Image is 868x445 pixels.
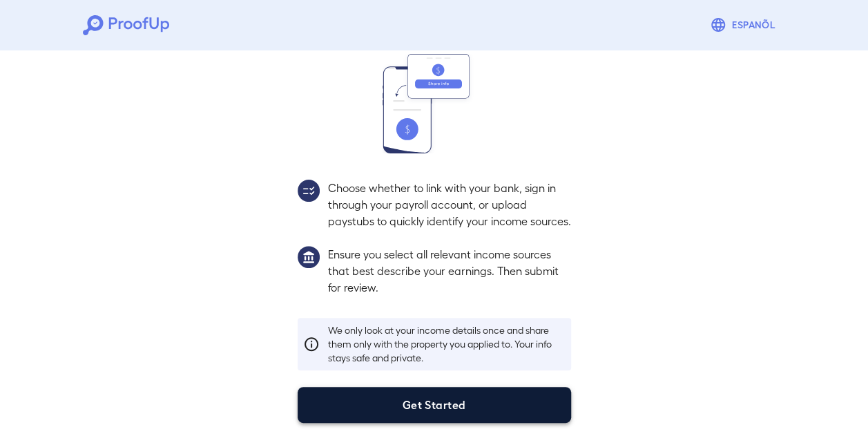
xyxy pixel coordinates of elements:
p: Choose whether to link with your bank, sign in through your payroll account, or upload paystubs t... [328,180,571,229]
button: Get Started [298,387,571,423]
img: group2.svg [298,180,320,202]
img: transfer_money.svg [383,54,486,153]
button: Espanõl [704,11,785,39]
img: group1.svg [298,246,320,268]
p: Ensure you select all relevant income sources that best describe your earnings. Then submit for r... [328,246,571,296]
p: We only look at your income details once and share them only with the property you applied to. Yo... [328,323,566,365]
